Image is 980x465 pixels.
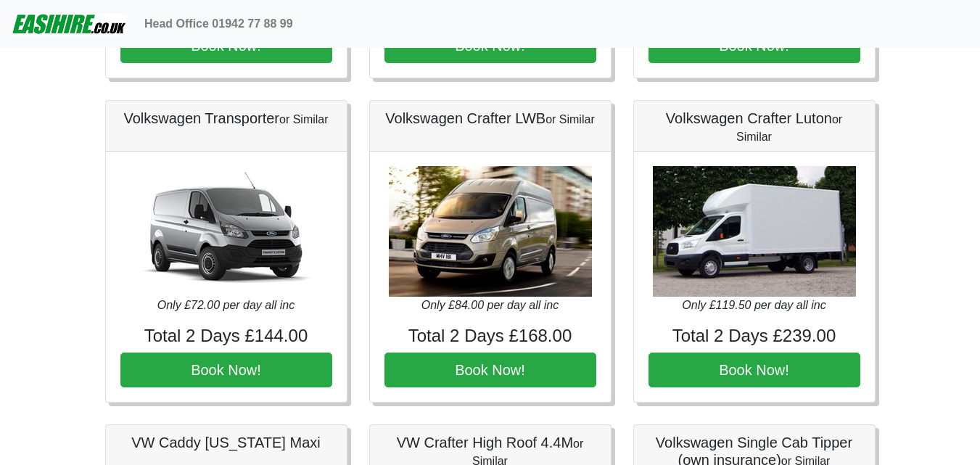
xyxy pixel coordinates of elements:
h5: Volkswagen Crafter Luton [648,110,860,144]
img: Volkswagen Transporter [125,166,328,297]
i: Only £119.50 per day all inc [682,299,825,311]
small: or Similar [545,113,595,125]
i: Only £72.00 per day all inc [157,299,295,311]
img: easihire_logo_small.png [12,9,127,38]
b: Head Office 01942 77 88 99 [144,17,293,30]
h4: Total 2 Days £144.00 [120,326,332,347]
button: Book Now! [384,353,596,387]
h5: Volkswagen Transporter [120,110,332,127]
h5: Volkswagen Crafter LWB [384,110,596,127]
small: or Similar [279,113,329,125]
button: Book Now! [648,353,860,387]
a: Head Office 01942 77 88 99 [139,9,299,38]
h4: Total 2 Days £239.00 [648,326,860,347]
h4: Total 2 Days £168.00 [384,326,596,347]
img: Volkswagen Crafter LWB [389,166,592,297]
button: Book Now! [120,353,332,387]
h5: VW Caddy [US_STATE] Maxi [120,434,332,451]
img: Volkswagen Crafter Luton [653,166,856,297]
i: Only £84.00 per day all inc [421,299,559,311]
